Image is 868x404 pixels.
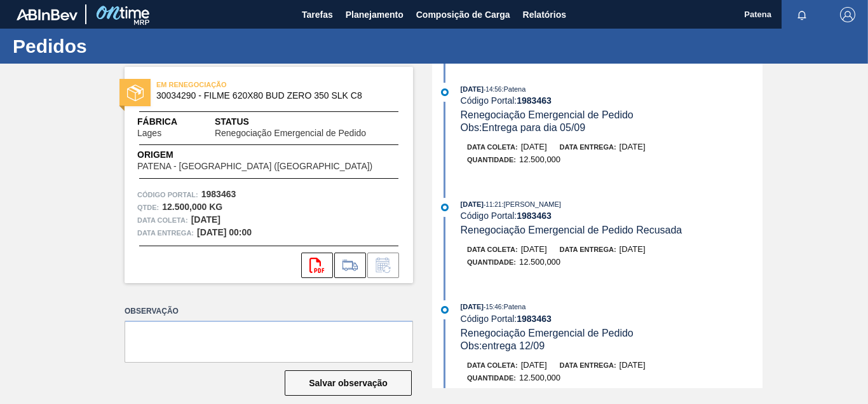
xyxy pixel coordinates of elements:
span: Fábrica [137,115,201,129]
label: Observação [125,302,413,321]
span: Data coleta: [137,214,188,226]
div: Abrir arquivo PDF [301,253,333,278]
span: 12.500,000 [519,257,560,267]
span: Status [215,115,400,129]
img: atual [441,306,449,314]
h1: Pedidos [13,39,238,53]
span: - 14:56 [484,86,501,93]
span: [DATE] [521,244,547,254]
span: [DATE] [620,360,646,370]
span: 12.500,000 [519,373,560,382]
strong: 1983463 [201,189,236,199]
span: 30034290 - FILME 620X80 BUD ZERO 350 SLK C8 [156,91,387,101]
span: Quantidade : [467,258,516,266]
span: EM RENEGOCIAÇÃO [156,78,334,91]
span: [DATE] [461,303,484,310]
strong: 1983463 [517,95,552,106]
span: PATENA - [GEOGRAPHIC_DATA] ([GEOGRAPHIC_DATA]) [137,162,372,171]
span: Renegociação Emergencial de Pedido [461,109,634,120]
strong: 1983463 [517,314,552,324]
span: Renegociação Emergencial de Pedido Recusada [461,225,682,235]
span: Qtde : [137,201,159,214]
span: : Patena [501,85,526,93]
span: Lages [137,129,161,138]
strong: [DATE] [191,214,220,225]
strong: 1983463 [517,211,552,221]
span: - 15:46 [484,303,501,310]
span: : [PERSON_NAME] [501,200,561,208]
span: Data coleta: [467,143,518,151]
div: Código Portal: [461,211,763,221]
div: Código Portal: [461,314,763,324]
span: Quantidade : [467,156,516,164]
span: Renegociação Emergencial de Pedido [461,328,634,338]
span: Data entrega: [560,361,616,369]
span: Origem [137,148,400,162]
div: Ir para Composição de Carga [334,253,366,278]
img: TNhmsLtSVTkK8tSr43FrP2fwEKptu5GPRR3wAAAABJRU5ErkJggg== [17,9,78,20]
span: Data coleta: [467,361,518,369]
span: Renegociação Emergencial de Pedido [215,129,366,138]
span: Tarefas [302,7,333,22]
span: Composição de Carga [416,7,510,22]
img: atual [441,88,449,96]
span: Planejamento [346,7,403,22]
span: 12.500,000 [519,155,560,164]
img: atual [441,204,449,211]
img: status [127,85,144,101]
img: Logout [840,7,855,22]
span: Código Portal: [137,188,198,201]
span: [DATE] [461,200,484,208]
span: Data entrega: [560,143,616,151]
span: [DATE] [461,85,484,93]
span: [DATE] [620,142,646,151]
span: [DATE] [521,142,547,151]
span: Quantidade : [467,374,516,382]
span: Obs: entrega 12/09 [461,340,545,351]
strong: [DATE] 00:00 [197,227,252,237]
span: Obs: Entrega para dia 05/09 [461,122,586,133]
span: Data entrega: [137,226,194,239]
span: [DATE] [620,244,646,254]
span: : Patena [501,303,526,310]
span: Relatórios [523,7,566,22]
div: Código Portal: [461,95,763,106]
span: Data entrega: [560,246,616,253]
button: Salvar observação [285,370,412,396]
strong: 12.500,000 KG [162,202,222,212]
button: Notificações [782,6,822,24]
span: [DATE] [521,360,547,370]
span: Data coleta: [467,246,518,253]
div: Informar alteração no pedido [367,253,399,278]
span: - 11:21 [484,201,501,208]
